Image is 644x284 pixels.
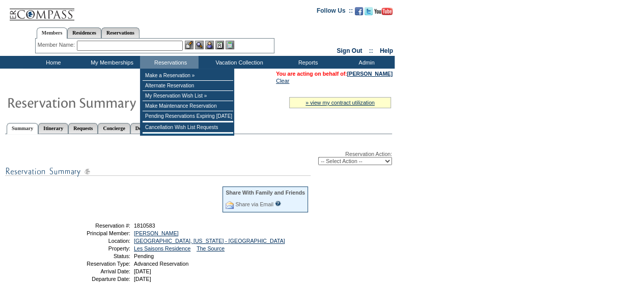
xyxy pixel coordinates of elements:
[235,201,273,207] a: Share via Email
[134,253,154,259] span: Pending
[5,165,311,178] img: subTtlResSummary.gif
[58,268,130,274] td: Arrival Date:
[276,71,393,77] span: You are acting on behalf of:
[365,10,373,16] a: Follow us on Twitter
[38,41,77,49] div: Member Name:
[374,8,393,15] img: Subscribe to our YouTube Channel
[134,261,188,267] span: Advanced Reservation
[58,238,130,244] td: Location:
[58,261,130,267] td: Reservation Type:
[143,81,233,91] td: Alternate Reservation
[365,7,373,15] img: Follow us on Twitter
[37,27,68,39] a: Members
[337,47,362,54] a: Sign Out
[5,151,392,165] div: Reservation Action:
[226,41,234,49] img: b_calculator.gif
[305,100,375,106] a: » view my contract utilization
[130,123,154,134] a: Detail
[374,10,393,16] a: Subscribe to our YouTube Channel
[380,47,393,54] a: Help
[199,56,277,69] td: Vacation Collection
[369,47,373,54] span: ::
[143,111,233,121] td: Pending Reservations Expiring [DATE]
[355,10,363,16] a: Become our fan on Facebook
[347,71,393,77] a: [PERSON_NAME]
[134,276,151,282] span: [DATE]
[195,41,204,49] img: View
[7,123,38,134] a: Summary
[23,56,81,69] td: Home
[143,101,233,111] td: Make Maintenance Reservation
[277,56,336,69] td: Reports
[134,238,285,244] a: [GEOGRAPHIC_DATA], [US_STATE] - [GEOGRAPHIC_DATA]
[275,201,281,206] input: What is this?
[197,245,225,251] a: The Source
[355,7,363,15] img: Become our fan on Facebook
[58,223,130,229] td: Reservation #:
[134,223,155,229] span: 1810583
[58,276,130,282] td: Departure Date:
[81,56,140,69] td: My Memberships
[101,27,139,38] a: Reservations
[134,245,190,251] a: Les Saisons Residence
[134,230,179,236] a: [PERSON_NAME]
[226,190,305,196] div: Share With Family and Friends
[68,123,98,134] a: Requests
[98,123,130,134] a: Concierge
[143,122,233,133] td: Cancellation Wish List Requests
[38,123,68,134] a: Itinerary
[185,41,193,49] img: b_edit.gif
[67,27,101,38] a: Residences
[140,56,199,69] td: Reservations
[134,268,151,274] span: [DATE]
[143,91,233,101] td: My Reservation Wish List »
[7,92,210,112] img: Reservaton Summary
[58,245,130,251] td: Property:
[58,253,130,259] td: Status:
[317,6,353,18] td: Follow Us ::
[205,41,214,49] img: Impersonate
[336,56,395,69] td: Admin
[58,230,130,236] td: Principal Member:
[276,78,289,84] a: Clear
[143,71,233,81] td: Make a Reservation »
[215,41,224,49] img: Reservations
